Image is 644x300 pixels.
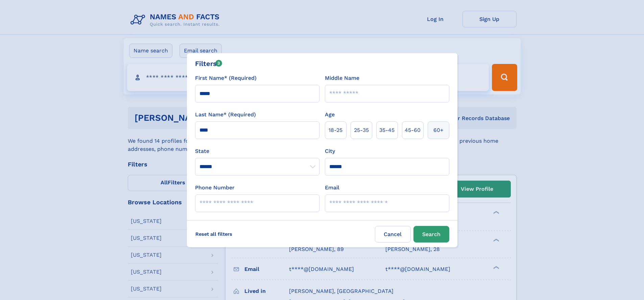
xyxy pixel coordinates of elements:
label: Age [325,111,335,119]
label: City [325,147,335,155]
span: 18‑25 [329,126,342,134]
label: First Name* (Required) [195,74,257,82]
label: Phone Number [195,184,235,192]
div: Filters [195,59,222,69]
label: Cancel [375,226,411,243]
label: Reset all filters [191,226,237,242]
span: 45‑60 [405,126,421,134]
span: 60+ [433,126,444,134]
label: Middle Name [325,74,359,82]
span: 35‑45 [379,126,395,134]
label: State [195,147,319,155]
label: Email [325,184,339,192]
label: Last Name* (Required) [195,111,256,119]
button: Search [413,226,449,243]
span: 25‑35 [354,126,369,134]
